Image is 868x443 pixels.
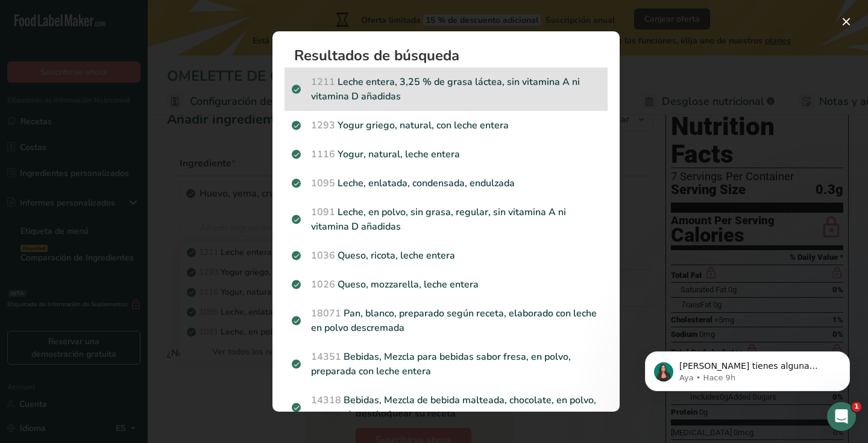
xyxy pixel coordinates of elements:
[311,307,341,320] span: 18071
[827,402,856,431] iframe: Intercom live chat
[292,393,600,422] p: Bebidas, Mezcla de bebida malteada, chocolate, en polvo, preparada con leche entera
[292,75,600,104] p: Leche entera, 3,25 % de grasa láctea, sin vitamina A ni vitamina D añadidas
[292,248,600,263] p: Queso, ricota, leche entera
[292,205,600,234] p: Leche, en polvo, sin grasa, regular, sin vitamina A ni vitamina D añadidas
[292,118,600,133] p: Yogur griego, natural, con leche entera
[294,48,608,63] h1: Resultados de búsqueda
[311,249,335,262] span: 1036
[311,119,335,132] span: 1293
[311,350,341,363] span: 14351
[292,147,600,162] p: Yogur, natural, leche entera
[292,306,600,335] p: Pan, blanco, preparado según receta, elaborado con leche en polvo descremada
[292,350,600,379] p: Bebidas, Mezcla para bebidas sabor fresa, en polvo, preparada con leche entera
[311,148,335,161] span: 1116
[852,402,861,412] span: 1
[311,75,335,89] span: 1211
[292,176,600,190] p: Leche, enlatada, condensada, endulzada
[311,177,335,190] span: 1095
[627,326,868,410] iframe: Intercom notifications mensaje
[311,278,335,291] span: 1026
[292,277,600,292] p: Queso, mozzarella, leche entera
[311,206,335,219] span: 1091
[311,394,341,407] span: 14318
